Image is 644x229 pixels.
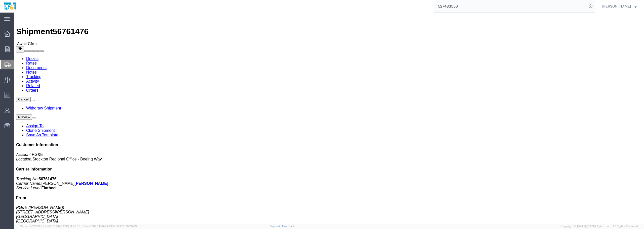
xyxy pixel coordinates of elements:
[60,225,80,228] span: [DATE] 14:43:55
[270,225,282,228] a: Support
[602,3,637,9] button: [PERSON_NAME]
[83,225,137,228] span: Client: 2025.18.0-27d3021
[14,13,644,224] iframe: FS Legacy Container
[602,4,631,9] span: Wendy Hetrick
[282,225,295,228] a: Feedback
[4,3,16,10] img: logo
[560,224,638,228] span: Copyright © [DATE]-[DATE] Agistix Inc., All Rights Reserved
[116,225,137,228] span: [DATE] 10:20:09
[434,0,587,12] input: Search for shipment number, reference number
[20,225,80,228] span: Server: 2025.18.0-c7ad5f513fb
